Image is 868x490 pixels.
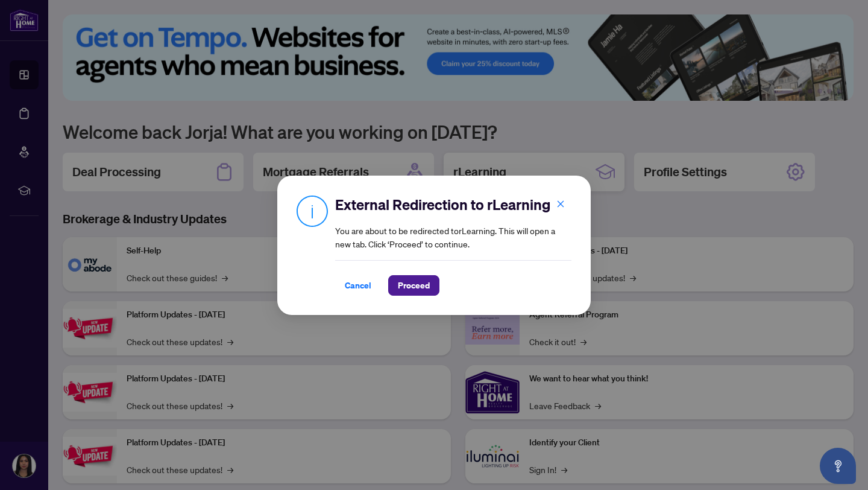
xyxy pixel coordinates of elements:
h2: External Redirection to rLearning [335,195,571,214]
span: Proceed [398,276,430,295]
span: close [556,199,565,208]
button: Cancel [335,275,381,296]
button: Proceed [388,275,439,296]
img: Info Icon [297,195,328,227]
span: Cancel [345,276,371,295]
div: You are about to be redirected to rLearning . This will open a new tab. Click ‘Proceed’ to continue. [335,195,571,296]
button: Open asap [820,448,856,484]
